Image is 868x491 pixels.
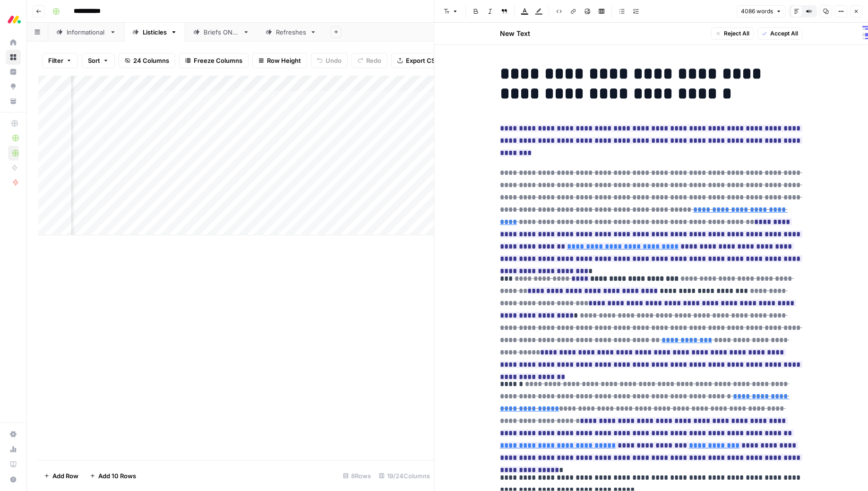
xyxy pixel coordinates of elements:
a: Learning Hub [6,457,21,472]
button: Filter [42,53,78,68]
h2: New Text [500,29,530,38]
button: Add Row [38,468,84,483]
div: Refreshes [276,27,306,37]
img: Monday.com Logo [6,11,23,28]
span: Reject All [724,29,749,38]
span: Undo [326,56,342,65]
a: Insights [6,64,21,79]
div: Briefs ONLY [204,27,239,37]
a: Home [6,35,21,50]
span: Filter [48,56,63,65]
button: Redo [352,53,387,68]
a: Listicles [124,23,185,42]
button: Sort [82,53,115,68]
a: Browse [6,50,21,65]
a: Settings [6,427,21,442]
a: Informational [48,23,124,42]
div: Listicles [143,27,167,37]
button: Accept All [757,27,802,40]
span: Add Row [52,471,78,481]
span: Redo [366,56,381,65]
button: Add 10 Rows [84,468,142,483]
button: Help + Support [6,472,21,487]
button: Export CSV [391,53,446,68]
span: Export CSV [406,56,439,65]
a: Briefs ONLY [185,23,258,42]
button: 24 Columns [119,53,175,68]
div: 19/24 Columns [375,468,434,483]
span: Row Height [267,56,301,65]
button: 4086 words [737,5,786,17]
a: Your Data [6,94,21,109]
button: Undo [311,53,348,68]
div: Informational [67,27,106,37]
button: Workspace: Monday.com [6,8,21,31]
span: Freeze Columns [194,56,242,65]
span: 24 Columns [133,56,169,65]
a: Usage [6,442,21,457]
button: Freeze Columns [179,53,249,68]
span: Sort [88,56,100,65]
span: Add 10 Rows [98,471,136,481]
a: Opportunities [6,79,21,94]
button: Row Height [252,53,307,68]
div: 8 Rows [339,468,375,483]
span: 4086 words [741,7,773,16]
span: Accept All [770,29,798,38]
a: Refreshes [258,23,325,42]
button: Reject All [711,27,754,40]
